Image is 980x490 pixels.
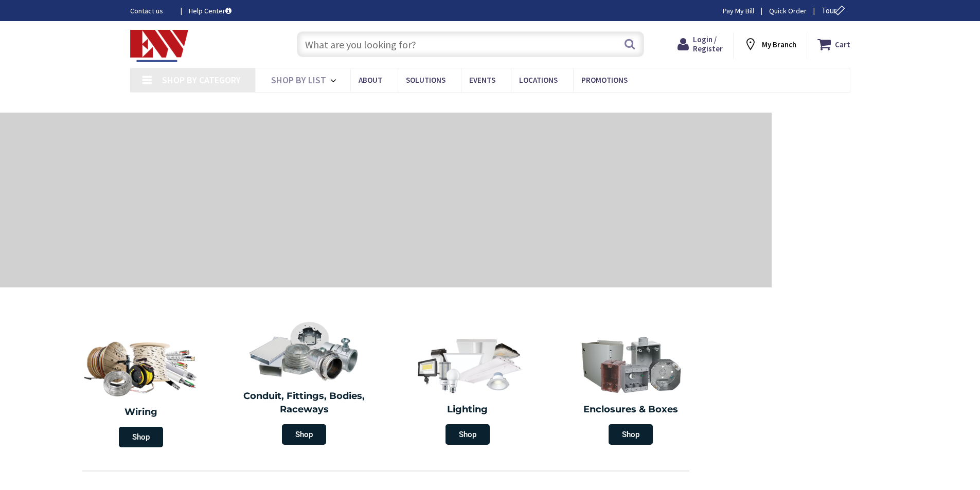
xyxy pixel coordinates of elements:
a: Contact us [130,6,172,16]
span: Locations [519,75,558,85]
span: Shop [119,427,163,447]
input: What are you looking for? [297,31,644,57]
div: My Branch [743,35,796,53]
span: Shop [282,424,326,445]
span: Events [469,75,495,85]
span: Login / Register [693,34,723,53]
a: Cart [817,35,850,53]
h2: Wiring [64,406,218,419]
span: Shop [446,424,490,445]
a: Pay My Bill [723,6,754,16]
span: Solutions [406,75,446,85]
a: Quick Order [769,6,807,16]
h2: Enclosures & Boxes [557,403,705,416]
span: Shop By Category [162,74,241,86]
strong: Cart [835,35,850,53]
span: Tour [822,6,848,15]
a: Help Center [189,6,231,16]
a: Wiring Shop [59,329,223,452]
span: Promotions [581,75,628,85]
img: Electrical Wholesalers, Inc. [130,30,189,62]
a: Lighting Shop [388,329,547,450]
a: Login / Register [678,35,723,53]
strong: My Branch [762,40,796,49]
h2: Conduit, Fittings, Bodies, Raceways [230,390,379,416]
span: Shop By List [271,74,326,86]
a: Conduit, Fittings, Bodies, Raceways Shop [225,316,384,450]
span: About [359,75,382,85]
span: Shop [609,424,653,445]
h2: Lighting [394,403,542,416]
a: Enclosures & Boxes Shop [552,329,710,450]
